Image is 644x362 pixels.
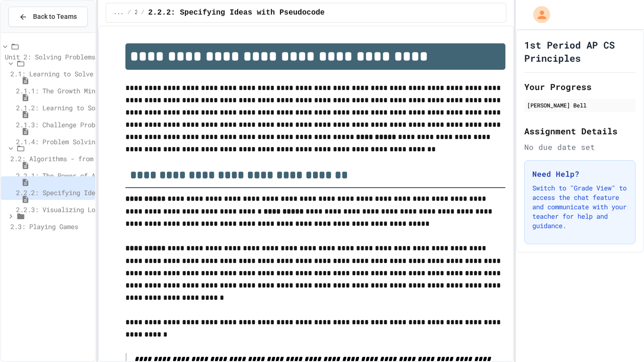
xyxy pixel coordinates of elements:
[523,4,553,25] div: My Account
[16,137,133,146] span: 2.1.4: Problem Solving Practice
[127,9,131,16] span: /
[524,38,636,65] h1: 1st Period AP CS Principles
[10,154,188,163] span: 2.2: Algorithms - from Pseudocode to Flowcharts
[524,124,636,138] h2: Assignment Details
[16,86,110,95] span: 2.1.1: The Growth Mindset
[16,103,159,112] span: 2.1.2: Learning to Solve Hard Problems
[532,168,627,180] h3: Need Help?
[10,222,78,231] span: 2.3: Playing Games
[141,9,144,16] span: /
[16,120,156,129] span: 2.1.3: Challenge Problem - The Bridge
[33,12,77,22] span: Back to Teams
[532,183,627,230] p: Switch to "Grade View" to access the chat feature and communicate with your teacher for help and ...
[148,7,324,18] span: 2.2.2: Specifying Ideas with Pseudocode
[8,7,88,27] button: Back to Teams
[524,80,636,93] h2: Your Progress
[114,9,124,16] span: ...
[10,69,146,78] span: 2.1: Learning to Solve Hard Problems
[16,171,129,180] span: 2.2.1: The Power of Algorithms
[16,205,167,214] span: 2.2.3: Visualizing Logic with Flowcharts
[524,141,636,153] div: No due date set
[135,9,138,16] span: 2.2: Algorithms - from Pseudocode to Flowcharts
[5,52,171,61] span: Unit 2: Solving Problems in Computer Science
[527,101,633,109] div: [PERSON_NAME] Bell
[16,188,163,197] span: 2.2.2: Specifying Ideas with Pseudocode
